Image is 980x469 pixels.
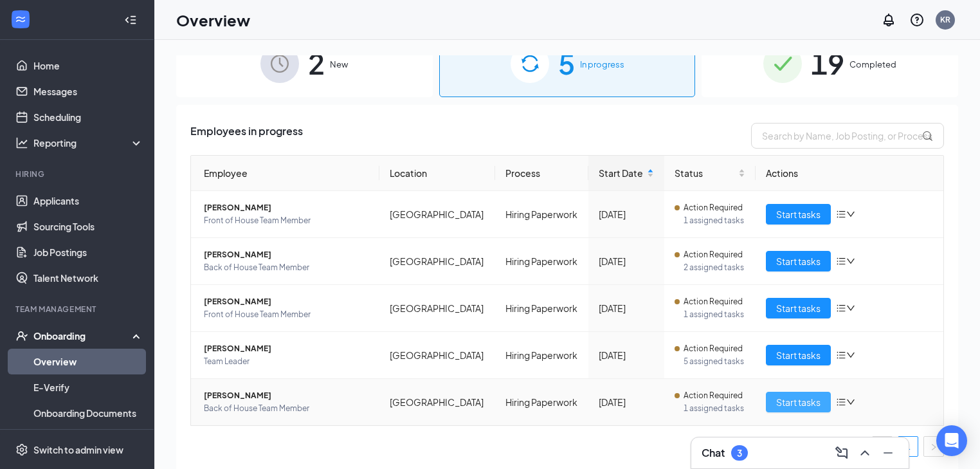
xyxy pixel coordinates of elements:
[599,301,653,315] div: [DATE]
[846,210,855,219] span: down
[495,285,589,332] td: Hiring Paperwork
[751,123,944,149] input: Search by Name, Job Posting, or Process
[836,256,846,266] span: bars
[33,78,143,104] a: Messages
[766,298,831,318] button: Start tasks
[33,443,123,456] div: Switch to admin view
[379,191,495,238] td: [GEOGRAPHIC_DATA]
[14,13,27,26] svg: WorkstreamLogo
[849,58,896,71] span: Completed
[599,207,653,221] div: [DATE]
[898,436,918,457] li: 1
[495,156,589,191] th: Process
[831,443,852,463] button: ComposeMessage
[33,188,143,214] a: Applicants
[379,156,495,191] th: Location
[776,395,821,409] span: Start tasks
[756,156,944,191] th: Actions
[191,156,379,191] th: Employee
[204,248,369,261] span: [PERSON_NAME]
[33,426,143,452] a: Activity log
[379,379,495,425] td: [GEOGRAPHIC_DATA]
[836,209,846,219] span: bars
[811,41,844,86] span: 19
[737,448,742,459] div: 3
[558,41,575,86] span: 5
[15,169,141,179] div: Hiring
[33,265,143,291] a: Talent Network
[124,14,137,26] svg: Collapse
[684,342,743,355] span: Action Required
[33,104,143,130] a: Scheduling
[330,58,348,71] span: New
[776,348,821,362] span: Start tasks
[766,204,831,225] button: Start tasks
[33,53,143,78] a: Home
[379,238,495,285] td: [GEOGRAPHIC_DATA]
[379,285,495,332] td: [GEOGRAPHIC_DATA]
[15,136,28,149] svg: Analysis
[33,136,144,149] div: Reporting
[684,389,743,402] span: Action Required
[878,443,898,463] button: Minimize
[684,402,745,415] span: 1 assigned tasks
[204,308,369,321] span: Front of House Team Member
[684,308,745,321] span: 1 assigned tasks
[684,214,745,227] span: 1 assigned tasks
[204,342,369,355] span: [PERSON_NAME]
[766,345,831,365] button: Start tasks
[33,400,143,426] a: Onboarding Documents
[766,392,831,412] button: Start tasks
[190,123,303,149] span: Employees in progress
[836,303,846,313] span: bars
[33,374,143,400] a: E-Verify
[495,191,589,238] td: Hiring Paperwork
[684,295,743,308] span: Action Required
[834,445,849,461] svg: ComposeMessage
[176,9,250,31] h1: Overview
[33,214,143,239] a: Sourcing Tools
[880,445,896,461] svg: Minimize
[684,201,743,214] span: Action Required
[33,239,143,265] a: Job Postings
[495,332,589,379] td: Hiring Paperwork
[930,443,938,451] span: right
[846,304,855,313] span: down
[872,436,893,457] button: left
[204,201,369,214] span: [PERSON_NAME]
[923,436,944,457] li: Next Page
[936,425,967,456] div: Open Intercom Messenger
[776,301,821,315] span: Start tasks
[664,156,756,191] th: Status
[379,332,495,379] td: [GEOGRAPHIC_DATA]
[204,214,369,227] span: Front of House Team Member
[684,248,743,261] span: Action Required
[599,166,644,180] span: Start Date
[836,397,846,407] span: bars
[766,251,831,271] button: Start tasks
[15,443,28,456] svg: Settings
[204,389,369,402] span: [PERSON_NAME]
[684,261,745,274] span: 2 assigned tasks
[846,351,855,360] span: down
[599,395,653,409] div: [DATE]
[495,238,589,285] td: Hiring Paperwork
[599,254,653,268] div: [DATE]
[855,443,875,463] button: ChevronUp
[33,349,143,374] a: Overview
[872,436,893,457] li: Previous Page
[599,348,653,362] div: [DATE]
[684,355,745,368] span: 5 assigned tasks
[675,166,736,180] span: Status
[923,436,944,457] button: right
[702,446,725,460] h3: Chat
[495,379,589,425] td: Hiring Paperwork
[204,261,369,274] span: Back of House Team Member
[836,350,846,360] span: bars
[580,58,624,71] span: In progress
[909,12,925,28] svg: QuestionInfo
[308,41,325,86] span: 2
[857,445,873,461] svg: ChevronUp
[204,295,369,308] span: [PERSON_NAME]
[940,14,950,25] div: KR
